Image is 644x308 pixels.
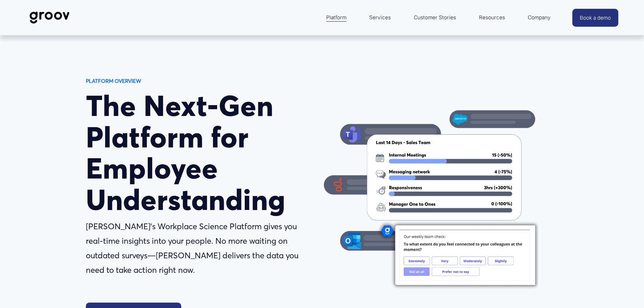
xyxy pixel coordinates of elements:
[524,9,554,26] a: folder dropdown
[476,9,508,26] a: folder dropdown
[86,78,141,84] strong: PLATFORM OVERVIEW
[86,90,320,216] h1: The Next-Gen Platform for Employee Understanding
[26,6,73,29] img: Groov | Workplace Science Platform | Unlock Performance | Drive Results
[572,9,618,27] a: Book a demo
[323,9,350,26] a: folder dropdown
[410,9,459,26] a: Customer Stories
[326,13,347,22] span: Platform
[86,219,301,277] p: [PERSON_NAME]’s Workplace Science Platform gives you real-time insights into your people. No more...
[479,13,505,22] span: Resources
[366,9,394,26] a: Services
[528,13,551,22] span: Company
